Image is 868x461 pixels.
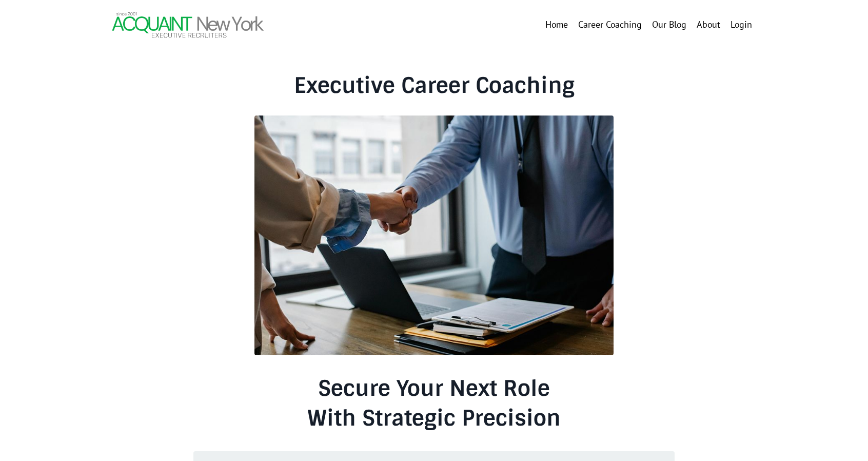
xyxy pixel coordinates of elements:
[166,73,702,99] h2: Executive Career Coaching
[307,404,561,432] strong: With Strategic Precision
[652,17,686,32] a: Our Blog
[697,17,720,32] a: About
[731,18,752,30] a: Login
[545,17,568,32] a: Home
[318,374,550,402] strong: Secure Your Next Role
[111,10,265,40] img: Header Logo
[578,17,642,32] a: Career Coaching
